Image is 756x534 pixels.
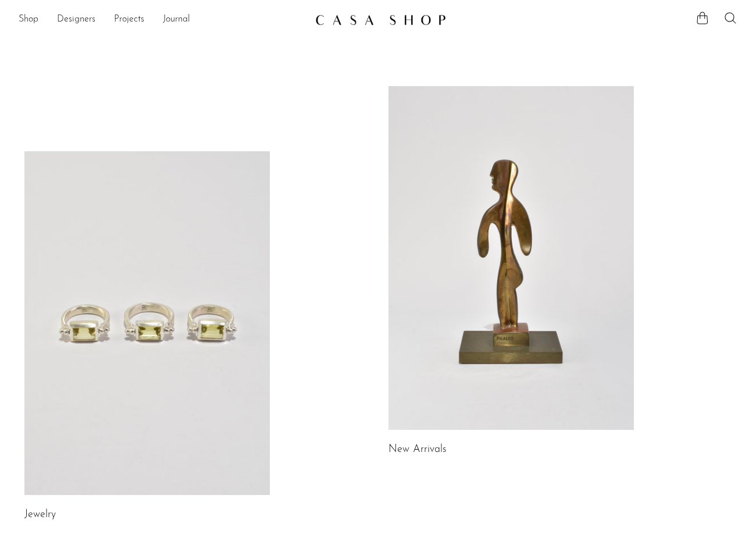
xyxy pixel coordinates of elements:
nav: Desktop navigation [19,10,306,30]
a: Designers [57,12,95,27]
a: Projects [114,12,144,27]
a: Jewelry [24,510,56,520]
a: Journal [163,12,190,27]
ul: NEW HEADER MENU [19,10,306,30]
a: Shop [19,12,38,27]
a: New Arrivals [388,444,447,455]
